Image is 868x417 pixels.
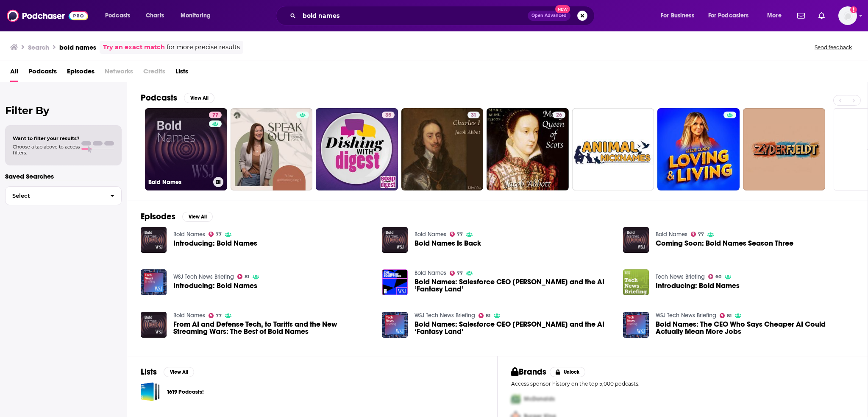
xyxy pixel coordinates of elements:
[698,232,704,236] span: 77
[727,314,732,318] span: 81
[401,108,484,190] a: 31
[531,14,567,18] span: Open Advanced
[299,9,528,22] input: Search podcasts, credits, & more...
[141,382,160,401] a: 1619 Podcasts!
[7,8,88,24] img: Podchaser - Follow, Share and Rate Podcasts
[28,43,49,51] h3: Search
[623,227,649,253] a: Coming Soon: Bold Names Season Three
[415,321,613,335] a: Bold Names: Salesforce CEO Marc Benioff and the AI ‘Fantasy Land’
[415,269,446,277] a: Bold Names
[6,193,103,199] span: Select
[145,108,227,190] a: 77Bold Names
[553,112,565,118] a: 26
[173,321,372,335] a: From AI and Defense Tech, to Tariffs and the New Streaming Wars: The Best of Bold Names
[59,43,96,51] h3: bold names
[467,112,480,118] a: 31
[656,273,705,280] a: Tech News Briefing
[385,111,391,120] span: 35
[623,269,649,295] a: Introducing: Bold Names
[5,186,122,205] button: Select
[703,9,761,22] button: open menu
[13,144,80,156] span: Choose a tab above to access filters.
[415,231,446,238] a: Bold Names
[382,227,408,253] a: Bold Names Is Back
[656,312,716,319] a: WSJ Tech News Briefing
[382,269,408,295] img: Bold Names: Salesforce CEO Marc Benioff and the AI ‘Fantasy Land’
[457,232,463,236] span: 77
[487,108,569,190] a: 26
[479,313,491,318] a: 81
[28,64,57,82] a: Podcasts
[5,104,122,117] h2: Filter By
[141,269,167,295] img: Introducing: Bold Names
[216,232,222,236] span: 77
[850,6,857,13] svg: Add a profile image
[656,240,793,247] a: Coming Soon: Bold Names Season Three
[715,275,721,279] span: 60
[661,10,694,22] span: For Business
[415,278,613,293] a: Bold Names: Salesforce CEO Marc Benioff and the AI ‘Fantasy Land’
[450,232,463,237] a: 77
[103,42,165,52] a: Try an exact match
[141,92,214,103] a: PodcastsView All
[173,282,257,289] a: Introducing: Bold Names
[140,9,169,22] a: Charts
[656,231,687,238] a: Bold Names
[237,274,250,279] a: 81
[656,321,854,335] a: Bold Names: The CEO Who Says Cheaper AI Could Actually Mean More Jobs
[415,321,613,335] span: Bold Names: Salesforce CEO [PERSON_NAME] and the AI ‘Fantasy Land’
[555,5,570,13] span: New
[815,8,828,23] a: Show notifications dropdown
[184,93,214,103] button: View All
[812,44,854,51] button: Send feedback
[511,367,546,377] h2: Brands
[720,313,732,318] a: 81
[67,64,95,82] a: Episodes
[245,275,249,279] span: 81
[141,367,157,377] h2: Lists
[550,367,586,377] button: Unlock
[415,240,481,247] a: Bold Names Is Back
[767,10,782,22] span: More
[105,10,130,22] span: Podcasts
[457,271,463,275] span: 77
[623,312,649,338] img: Bold Names: The CEO Who Says Cheaper AI Could Actually Mean More Jobs
[508,390,524,408] img: First Pro Logo
[209,232,222,237] a: 77
[175,64,188,82] a: Lists
[173,240,257,247] a: Introducing: Bold Names
[167,387,204,397] a: 1619 Podcasts!
[173,273,234,280] a: WSJ Tech News Briefing
[141,211,213,222] a: EpisodesView All
[146,10,164,22] span: Charts
[556,111,562,120] span: 26
[173,312,205,319] a: Bold Names
[173,231,205,238] a: Bold Names
[216,314,222,318] span: 77
[143,64,165,82] span: Credits
[10,64,18,82] a: All
[141,227,167,253] img: Introducing: Bold Names
[164,367,194,377] button: View All
[148,179,210,186] h3: Bold Names
[415,278,613,293] span: Bold Names: Salesforce CEO [PERSON_NAME] and the AI ‘Fantasy Land’
[382,312,408,338] img: Bold Names: Salesforce CEO Marc Benioff and the AI ‘Fantasy Land’
[838,6,857,25] img: User Profile
[511,381,854,387] p: Access sponsor history on the top 5,000 podcasts.
[838,6,857,25] span: Logged in as tessvanden
[708,10,749,22] span: For Podcasters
